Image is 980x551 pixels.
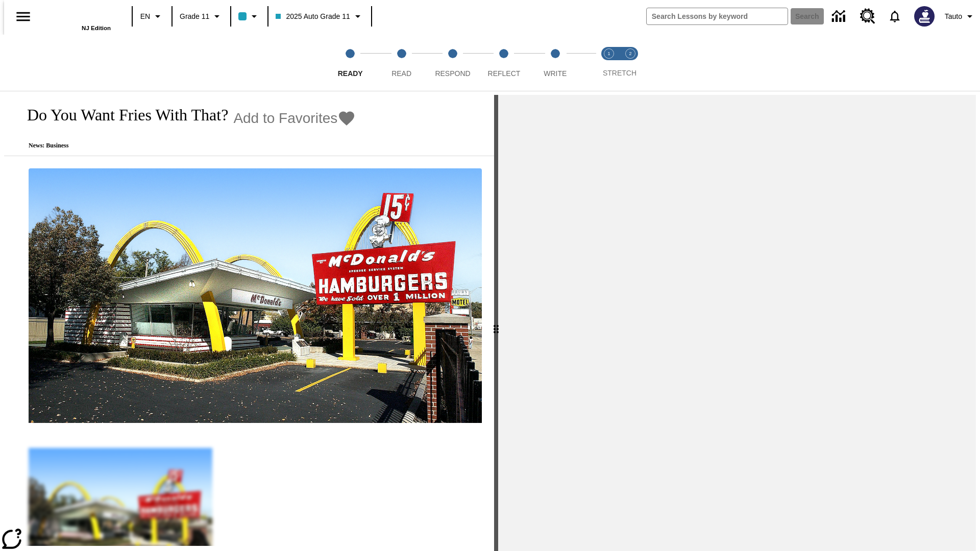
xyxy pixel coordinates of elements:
button: Write step 5 of 5 [526,35,585,91]
a: Resource Center, Will open in new tab [854,3,881,30]
button: Language: EN, Select a language [136,7,168,26]
button: Profile/Settings [941,7,980,26]
span: STRETCH [603,69,636,77]
span: EN [140,11,150,22]
button: Class color is light blue. Change class color [234,7,264,26]
div: reading [4,95,494,546]
a: Notifications [881,3,908,30]
span: Respond [435,69,470,78]
a: Data Center [826,3,854,31]
button: Select a new avatar [908,3,941,30]
div: activity [498,95,976,551]
button: Respond step 3 of 5 [423,35,482,91]
span: Tauto [945,11,962,22]
div: Press Enter or Spacebar and then press right and left arrow keys to move the slider [494,95,498,551]
span: Write [544,69,567,78]
button: Read step 2 of 5 [372,35,431,91]
button: Class: 2025 Auto Grade 11, Select your class [272,7,367,26]
text: 2 [629,51,631,56]
input: search field [647,8,788,24]
button: Add to Favorites - Do You Want Fries With That? [233,109,356,127]
button: Reflect step 4 of 5 [474,35,533,91]
span: Reflect [488,69,521,78]
span: Grade 11 [180,11,209,22]
img: One of the first McDonald's stores, with the iconic red sign and golden arches. [29,168,482,423]
text: 1 [607,51,610,56]
button: Ready step 1 of 5 [321,35,380,91]
span: Ready [338,69,363,78]
button: Stretch Respond step 2 of 2 [616,35,645,91]
button: Grade: Grade 11, Select a grade [176,7,227,26]
span: Add to Favorites [233,110,337,127]
span: Read [391,69,411,78]
div: Home [44,4,111,31]
img: Avatar [914,6,935,27]
h1: Do You Want Fries With That? [16,106,228,124]
button: Open side menu [8,2,38,32]
span: NJ Edition [82,25,111,31]
span: 2025 Auto Grade 11 [276,11,350,22]
p: News: Business [16,142,356,149]
button: Stretch Read step 1 of 2 [594,35,624,91]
